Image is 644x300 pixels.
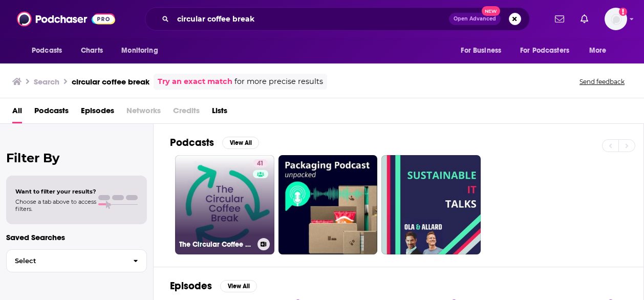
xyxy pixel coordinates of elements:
button: View All [220,280,257,292]
span: Logged in as aridings [605,8,627,30]
h3: The Circular Coffee Break [179,240,253,249]
span: 41 [257,159,264,169]
button: open menu [454,41,514,60]
span: Credits [173,102,200,123]
a: 41The Circular Coffee Break [175,155,274,254]
button: Select [6,249,147,272]
a: PodcastsView All [170,136,259,149]
span: For Business [461,44,501,58]
a: EpisodesView All [170,280,257,292]
button: open menu [582,41,619,60]
h3: Search [34,77,59,87]
h2: Filter By [6,151,147,165]
button: open menu [513,41,584,60]
input: Search podcasts, credits, & more... [173,11,449,27]
span: More [589,44,607,58]
span: Charts [81,44,103,58]
a: Show notifications dropdown [576,10,592,28]
a: Lists [212,102,227,123]
span: Networks [126,102,161,123]
a: Podcasts [34,102,69,123]
a: All [12,102,22,123]
span: New [482,6,500,16]
a: Charts [74,41,109,60]
button: View All [222,137,259,149]
span: Podcasts [32,44,62,58]
a: 41 [253,159,268,167]
h3: circular coffee break [72,77,149,87]
button: open menu [114,41,171,60]
span: For Podcasters [520,44,569,58]
button: Open AdvancedNew [449,13,501,25]
p: Saved Searches [6,232,147,242]
a: Try an exact match [158,76,232,88]
span: for more precise results [234,76,323,88]
a: Episodes [81,102,114,123]
button: Send feedback [576,77,628,86]
span: Want to filter your results? [15,188,96,195]
span: Select [7,258,125,264]
h2: Episodes [170,280,212,292]
a: Show notifications dropdown [551,10,568,28]
div: Search podcasts, credits, & more... [145,7,530,31]
span: Open Advanced [454,16,496,22]
h2: Podcasts [170,136,214,149]
img: User Profile [605,8,627,30]
img: Podchaser - Follow, Share and Rate Podcasts [17,9,115,29]
button: open menu [25,41,75,60]
span: Monitoring [121,44,158,58]
svg: Add a profile image [619,8,627,16]
button: Show profile menu [605,8,627,30]
span: Choose a tab above to access filters. [15,198,96,212]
